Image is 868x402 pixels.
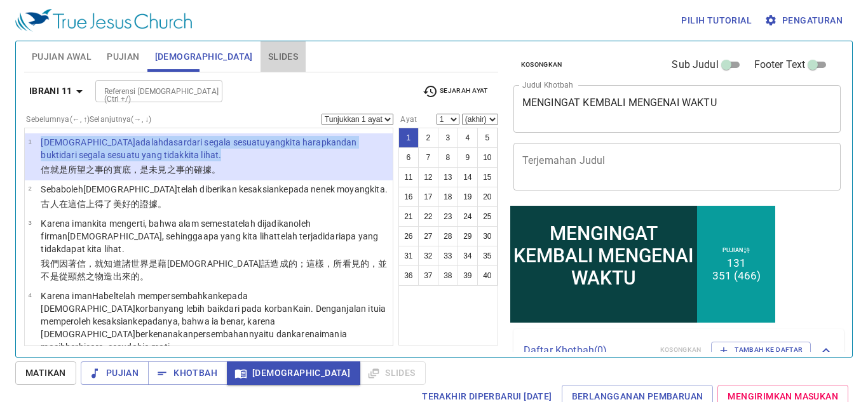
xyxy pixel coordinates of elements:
[477,187,498,207] button: 20
[41,136,389,161] p: [DEMOGRAPHIC_DATA]
[458,167,478,187] button: 14
[68,271,149,281] wg1537: 顯然之物
[458,187,478,207] button: 19
[418,187,438,207] button: 17
[66,184,388,194] wg1063: oleh
[415,82,496,101] button: Sejarah Ayat
[513,57,570,72] button: Kosongkan
[458,265,478,286] button: 39
[418,206,438,227] button: 22
[370,184,388,194] wg4245: kita.
[438,147,458,168] button: 8
[418,167,438,187] button: 12
[184,150,222,160] wg3756: kita lihat
[762,9,848,32] button: Pengaturan
[458,128,478,148] button: 4
[50,271,149,281] wg3361: 是從
[41,290,389,353] p: Karena iman
[41,137,356,160] wg4102: adalah
[41,231,378,254] wg1519: apa yang kita lihat
[28,291,31,298] span: 4
[41,316,347,352] wg1342: , karena [DEMOGRAPHIC_DATA]
[142,342,172,352] wg599: ia mati
[148,361,227,385] button: Khotbah
[279,184,388,194] wg3140: kepada nenek moyang
[15,9,192,32] img: True Jesus Church
[418,265,438,286] button: 37
[418,226,438,246] button: 27
[522,97,832,121] textarea: MENGINGAT KEMBALI MENGENAI WAKTU
[86,164,220,175] wg1679: 之事的實底
[50,164,221,175] wg4102: 就
[28,138,31,145] span: 1
[398,187,419,207] button: 16
[418,246,438,266] button: 32
[61,244,125,254] wg3361: dapat kita lihat
[41,218,378,254] wg2675: oleh firman
[438,206,458,227] button: 23
[177,184,387,194] wg3778: telah diberikan kesaksian
[41,316,347,352] wg3140: kepadanya, bahwa ia benar
[41,183,387,196] p: Sebab
[107,49,139,65] span: Pujian
[398,246,419,266] button: 31
[41,218,378,254] wg165: telah dijadikan
[672,57,718,72] span: Sub Judul
[68,164,221,175] wg2076: 所望
[477,206,498,227] button: 25
[185,164,221,175] wg4229: 的確據
[398,128,419,148] button: 1
[754,57,806,72] span: Footer Text
[41,137,356,160] wg5287: dari segala sesuatu
[398,265,419,286] button: 36
[41,258,387,281] wg165: 是藉[DEMOGRAPHIC_DATA]
[212,164,220,175] wg1650: 。
[68,199,167,209] wg1722: 這
[65,342,172,352] wg2089: berbicara
[418,128,438,148] button: 2
[423,84,488,99] span: Sejarah Ayat
[767,13,843,29] span: Pengaturan
[140,271,149,281] wg1096: 。
[477,147,498,168] button: 10
[477,128,498,148] button: 5
[398,116,417,123] label: Ayat
[41,218,378,254] wg4102: kita mengerti
[513,329,844,371] div: Daftar Khotbah(0)KosongkanTambah ke Daftar
[25,365,66,381] span: Matikan
[41,231,378,254] wg2316: , sehingga
[41,329,347,352] wg1909: persembahannya
[398,147,419,168] button: 6
[458,147,478,168] button: 9
[41,198,387,210] p: 古人
[398,206,419,227] button: 21
[268,49,298,65] span: Slides
[131,164,221,175] wg5287: ，是未
[521,59,562,70] span: Kosongkan
[15,361,76,385] button: Matikan
[219,150,221,160] wg991: .
[26,116,151,123] label: Sebelumnya (←, ↑) Selanjutnya (→, ↓)
[438,265,458,286] button: 38
[681,13,752,29] span: Pilih tutorial
[41,217,389,255] p: Karena iman
[227,361,360,385] button: [DEMOGRAPHIC_DATA]
[41,257,389,283] p: 我們因著信
[59,164,221,175] wg1161: 是
[398,226,419,246] button: 26
[477,265,498,286] button: 40
[28,185,31,192] span: 2
[122,244,125,254] wg5316: .
[418,147,438,168] button: 7
[158,365,217,381] span: Khotbah
[477,246,498,266] button: 35
[158,199,166,209] wg3140: 。
[398,167,419,187] button: 11
[104,271,149,281] wg5316: 造出來的
[61,150,221,160] wg1650: dari segala sesuatu yang tidak
[41,291,386,352] wg4374: kepada [DEMOGRAPHIC_DATA]
[158,164,220,175] wg3756: 見
[170,342,172,352] wg599: .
